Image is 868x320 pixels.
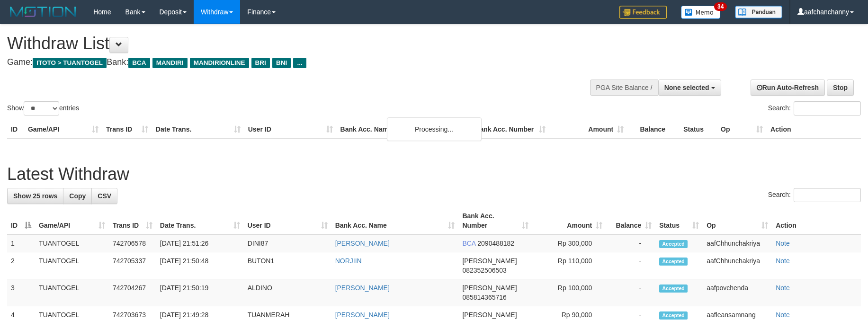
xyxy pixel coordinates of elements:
[7,121,24,138] th: ID
[335,257,362,265] a: NORJIIN
[655,207,703,234] th: Status: activate to sort column ascending
[244,279,331,306] td: ALDINO
[7,101,79,116] label: Show entries
[156,252,244,279] td: [DATE] 21:50:48
[63,188,92,204] a: Copy
[776,240,790,247] a: Note
[703,234,772,252] td: aafChhunchakriya
[659,311,688,320] span: Accepted
[335,240,390,247] a: [PERSON_NAME]
[703,207,772,234] th: Op: activate to sort column ascending
[335,311,390,319] a: [PERSON_NAME]
[35,252,109,279] td: TUANTOGEL
[7,252,35,279] td: 2
[7,279,35,306] td: 3
[606,252,655,279] td: -
[462,257,517,265] span: [PERSON_NAME]
[703,252,772,279] td: aafChhunchakriya
[794,188,861,202] input: Search:
[24,121,102,138] th: Game/API
[659,284,688,293] span: Accepted
[751,80,825,96] a: Run Auto-Refresh
[190,58,249,68] span: MANDIRIONLINE
[156,207,244,234] th: Date Trans.: activate to sort column ascending
[7,207,35,234] th: ID: activate to sort column descending
[7,34,569,53] h1: Withdraw List
[680,121,717,138] th: Status
[337,121,472,138] th: Bank Acc. Name
[152,121,244,138] th: Date Trans.
[462,293,506,301] span: Copy 085814365716 to clipboard
[35,234,109,252] td: TUANTOGEL
[109,207,156,234] th: Trans ID: activate to sort column ascending
[606,279,655,306] td: -
[109,234,156,252] td: 742706578
[606,234,655,252] td: -
[619,6,667,19] img: Feedback.jpg
[152,58,188,68] span: MANDIRI
[244,207,331,234] th: User ID: activate to sort column ascending
[827,80,854,96] a: Stop
[714,2,727,11] span: 34
[590,80,658,96] div: PGA Site Balance /
[606,207,655,234] th: Balance: activate to sort column ascending
[244,234,331,252] td: DINI87
[532,252,606,279] td: Rp 110,000
[7,188,63,204] a: Show 25 rows
[549,121,627,138] th: Amount
[102,121,152,138] th: Trans ID
[293,58,306,68] span: ...
[91,188,117,204] a: CSV
[703,279,772,306] td: aafpovchenda
[24,101,59,116] select: Showentries
[767,121,861,138] th: Action
[13,192,57,200] span: Show 25 rows
[768,101,861,116] label: Search:
[109,252,156,279] td: 742705337
[7,58,569,67] h4: Game: Bank:
[335,284,390,292] a: [PERSON_NAME]
[272,58,291,68] span: BNI
[681,6,721,19] img: Button%20Memo.svg
[462,240,475,247] span: BCA
[776,257,790,265] a: Note
[532,234,606,252] td: Rp 300,000
[768,188,861,202] label: Search:
[627,121,680,138] th: Balance
[735,6,782,18] img: panduan.png
[7,165,861,184] h1: Latest Withdraw
[477,240,514,247] span: Copy 2090488182 to clipboard
[35,207,109,234] th: Game/API: activate to sort column ascending
[128,58,150,68] span: BCA
[156,279,244,306] td: [DATE] 21:50:19
[462,284,517,292] span: [PERSON_NAME]
[772,207,861,234] th: Action
[251,58,270,68] span: BRI
[658,80,721,96] button: None selected
[462,267,506,274] span: Copy 082352506503 to clipboard
[659,258,688,266] span: Accepted
[33,58,107,68] span: ITOTO > TUANTOGEL
[69,192,86,200] span: Copy
[156,234,244,252] td: [DATE] 21:51:26
[659,240,688,248] span: Accepted
[331,207,459,234] th: Bank Acc. Name: activate to sort column ascending
[7,5,79,19] img: MOTION_logo.png
[664,84,709,91] span: None selected
[776,284,790,292] a: Note
[717,121,767,138] th: Op
[244,252,331,279] td: BUTON1
[794,101,861,116] input: Search:
[532,207,606,234] th: Amount: activate to sort column ascending
[7,234,35,252] td: 1
[387,117,482,141] div: Processing...
[532,279,606,306] td: Rp 100,000
[98,192,111,200] span: CSV
[776,311,790,319] a: Note
[244,121,337,138] th: User ID
[462,311,517,319] span: [PERSON_NAME]
[35,279,109,306] td: TUANTOGEL
[458,207,532,234] th: Bank Acc. Number: activate to sort column ascending
[471,121,549,138] th: Bank Acc. Number
[109,279,156,306] td: 742704267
